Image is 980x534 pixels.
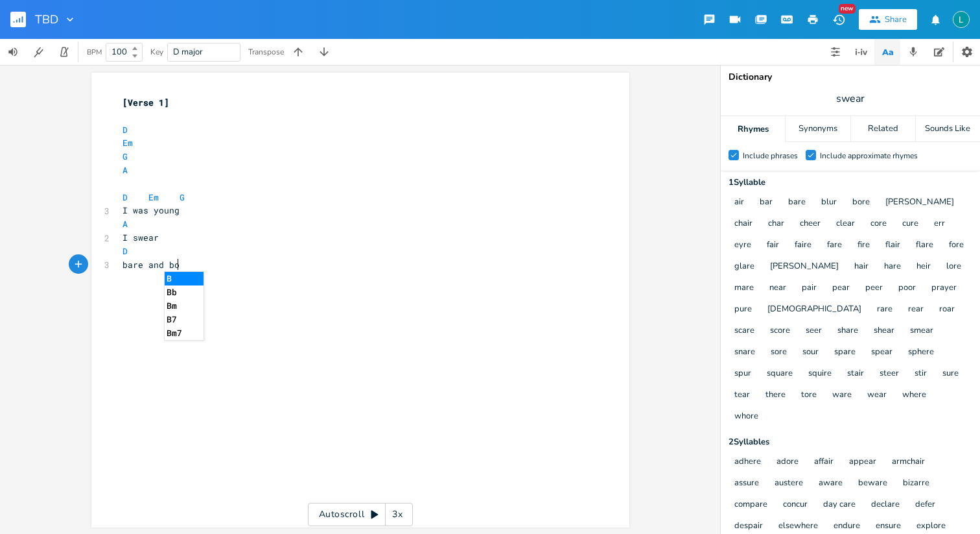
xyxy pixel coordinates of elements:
[857,240,870,251] button: fire
[851,116,915,142] div: Related
[849,457,876,468] button: appear
[788,197,806,208] button: bare
[734,369,751,380] button: spur
[734,240,751,251] button: eyre
[903,478,929,489] button: bizarre
[734,197,744,208] button: air
[729,438,972,446] div: 2 Syllable s
[814,457,834,468] button: affair
[770,326,790,337] button: score
[734,500,767,511] button: compare
[767,240,779,251] button: fair
[852,197,870,208] button: bore
[768,219,784,230] button: char
[122,232,159,243] span: I swear
[834,347,856,358] button: spare
[734,326,754,337] button: scare
[916,240,933,251] button: flare
[767,304,861,315] button: [DEMOGRAPHIC_DATA]
[910,326,933,337] button: smear
[122,191,128,203] span: D
[778,521,818,532] button: elsewhere
[734,347,755,358] button: snare
[839,4,856,14] div: New
[87,49,102,56] div: BPM
[386,503,409,526] div: 3x
[859,9,917,30] button: Share
[122,245,128,257] span: D
[934,219,945,230] button: err
[734,283,754,294] button: mare
[248,48,284,56] div: Transpose
[734,390,750,401] button: tear
[834,521,860,532] button: endure
[769,283,786,294] button: near
[800,219,821,230] button: cheer
[122,151,128,162] span: G
[908,347,934,358] button: sphere
[820,152,918,160] div: Include approximate rhymes
[734,261,754,273] button: glare
[776,457,799,468] button: adore
[915,369,927,380] button: stir
[946,261,961,273] button: lore
[870,219,887,230] button: core
[876,521,901,532] button: ensure
[916,261,931,273] button: heir
[743,152,798,160] div: Include phrases
[173,46,203,58] span: D major
[122,137,133,149] span: Em
[884,261,901,273] button: hare
[802,347,819,358] button: sour
[826,8,852,31] button: New
[35,14,58,25] span: TBD
[871,347,892,358] button: spear
[885,14,907,25] div: Share
[734,457,761,468] button: adhere
[122,164,128,176] span: A
[915,500,935,511] button: defer
[836,91,865,106] span: swear
[892,457,925,468] button: armchair
[775,478,803,489] button: austere
[902,390,926,401] button: where
[916,116,980,142] div: Sounds Like
[308,503,413,526] div: Autoscroll
[734,411,758,422] button: whore
[942,369,959,380] button: sure
[874,326,894,337] button: shear
[819,478,843,489] button: aware
[858,478,887,489] button: beware
[783,500,808,511] button: concur
[767,369,793,380] button: square
[148,191,159,203] span: Em
[165,326,204,340] li: Bm7
[916,521,946,532] button: explore
[871,500,900,511] button: declare
[165,299,204,313] li: Bm
[771,347,787,358] button: sore
[760,197,773,208] button: bar
[786,116,850,142] div: Synonyms
[122,124,128,136] span: D
[765,390,786,401] button: there
[836,219,855,230] button: clear
[734,219,752,230] button: chair
[729,178,972,187] div: 1 Syllable
[150,48,163,56] div: Key
[880,369,899,380] button: steer
[734,521,763,532] button: despair
[949,240,964,251] button: fore
[865,283,883,294] button: peer
[827,240,842,251] button: fare
[898,283,916,294] button: poor
[931,283,957,294] button: prayer
[122,259,180,271] span: bare and bo
[165,272,204,285] li: B
[165,285,204,299] li: Bb
[908,304,924,315] button: rear
[939,304,955,315] button: roar
[806,326,822,337] button: seer
[847,369,864,380] button: stair
[953,11,970,28] img: Lauren Bobersky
